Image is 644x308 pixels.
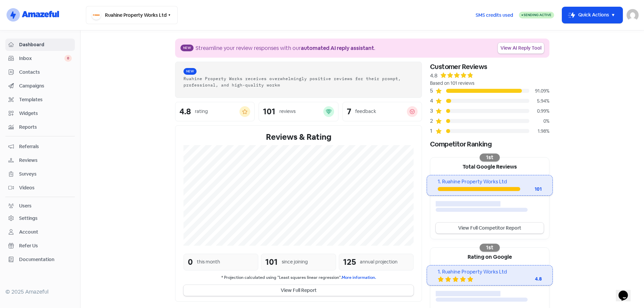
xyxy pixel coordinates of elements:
div: 101 [520,186,542,193]
div: 1. Ruahine Property Works Ltd [438,268,541,276]
a: Documentation [5,253,75,266]
span: Contacts [19,69,72,76]
small: * Projection calculated using "Least squares linear regression". [183,274,414,281]
a: View AI Reply Tool [498,43,544,54]
div: 7 [347,108,351,116]
a: Inbox 0 [5,52,75,65]
span: Campaigns [19,82,72,89]
a: Users [5,200,75,212]
button: View Full Report [183,285,414,296]
a: More information. [342,275,376,280]
div: Total Google Reviews [430,158,549,175]
a: Dashboard [5,39,75,51]
div: © 2025 Amazeful [5,288,75,296]
div: 125 [343,256,356,268]
div: annual projection [360,258,397,265]
a: SMS credits used [470,11,519,18]
a: 101reviews [259,102,338,121]
div: Customer Reviews [430,62,549,72]
span: Sending Active [524,13,551,17]
div: Settings [19,215,38,222]
div: 1 [430,127,435,135]
div: 1. Ruahine Property Works Ltd [438,178,541,186]
span: Dashboard [19,41,72,48]
div: feedback [355,108,376,115]
span: Templates [19,96,72,103]
div: this month [197,258,220,265]
a: Referrals [5,140,75,153]
div: 3 [430,107,435,115]
span: Surveys [19,171,72,178]
div: Account [19,229,38,236]
div: 101 [265,256,278,268]
div: Reviews & Rating [183,131,414,143]
div: 0 [188,256,193,268]
div: 1st [480,153,500,162]
div: 4.8 [430,72,437,80]
div: rating [195,108,208,115]
div: 4.8 [179,108,191,116]
span: Widgets [19,110,72,117]
div: since joining [282,258,308,265]
a: Widgets [5,107,75,120]
span: Reports [19,124,72,131]
a: Refer Us [5,240,75,252]
span: Referrals [19,143,72,150]
span: Refer Us [19,242,72,249]
div: Based on 101 reviews [430,80,549,87]
a: Templates [5,94,75,106]
div: reviews [279,108,296,115]
div: 5.94% [529,98,549,105]
a: Reports [5,121,75,133]
img: User [627,9,639,21]
div: Competitor Ranking [430,139,549,149]
div: 101 [263,108,275,116]
div: Rating on Google [430,248,549,265]
span: Reviews [19,157,72,164]
span: New [180,45,194,51]
a: 4.8rating [175,102,255,121]
span: Videos [19,184,72,191]
span: New [183,68,197,75]
div: 1.98% [529,128,549,135]
div: Ruahine Property Works receives overwhelmingly positive reviews for their prompt, professional, a... [183,75,414,88]
a: Contacts [5,66,75,78]
div: 0.99% [529,108,549,115]
a: 7feedback [342,102,422,121]
div: 91.09% [529,87,549,95]
div: Streamline your review responses with our . [196,44,375,52]
div: Users [19,202,32,209]
span: SMS credits used [476,12,513,19]
a: Campaigns [5,80,75,92]
button: Ruahine Property Works Ltd [86,6,178,24]
a: Videos [5,182,75,194]
button: Quick Actions [562,7,623,23]
a: Settings [5,212,75,225]
a: Account [5,226,75,238]
a: Surveys [5,168,75,180]
span: 0 [64,55,72,62]
a: View Full Competitor Report [436,223,544,234]
a: Sending Active [519,11,554,19]
iframe: chat widget [616,281,637,301]
div: 4 [430,97,435,105]
span: Inbox [19,55,64,62]
b: automated AI reply assistant [301,45,374,52]
div: 0% [529,118,549,125]
span: Documentation [19,256,72,263]
div: 1st [480,244,500,252]
div: 4.8 [515,275,542,283]
a: Reviews [5,154,75,167]
div: 2 [430,117,435,125]
div: 5 [430,87,435,95]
